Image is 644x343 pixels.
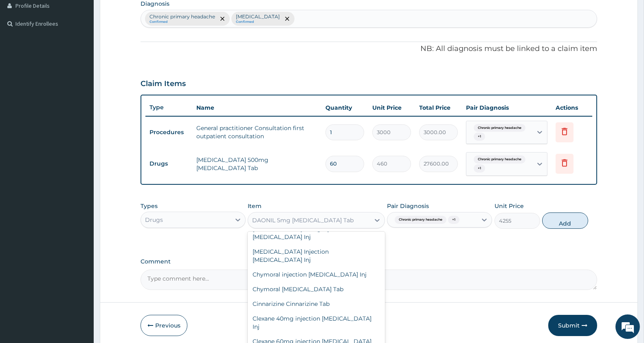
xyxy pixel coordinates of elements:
[248,244,385,267] div: [MEDICAL_DATA] Injection [MEDICAL_DATA] Inj
[248,297,385,311] div: Cinnarizine Cinnarizine Tab
[141,315,187,336] button: Previous
[368,100,415,116] th: Unit Price
[415,100,462,116] th: Total Price
[145,125,192,140] td: Procedures
[141,80,186,89] h3: Claim Items
[548,315,597,336] button: Submit
[248,311,385,334] div: Clexane 40mg injection [MEDICAL_DATA] Inj
[145,216,163,224] div: Drugs
[134,4,153,24] div: Minimize live chat window
[145,100,192,115] th: Type
[284,15,291,22] span: remove selection option
[47,103,112,185] span: We're online!
[321,100,368,116] th: Quantity
[42,46,137,56] div: Chat with us now
[252,216,354,224] div: DAONIL 5mg [MEDICAL_DATA] Tab
[192,120,321,144] td: General practitioner Consultation first outpatient consultation
[236,13,280,20] p: [MEDICAL_DATA]
[219,15,226,22] span: remove selection option
[145,156,192,171] td: Drugs
[474,133,485,141] span: + 1
[495,202,524,210] label: Unit Price
[192,100,321,116] th: Name
[141,44,597,54] p: NB: All diagnosis must be linked to a claim item
[395,216,446,224] span: Chronic primary headache
[552,100,592,116] th: Actions
[462,100,552,116] th: Pair Diagnosis
[149,20,215,24] small: Confirmed
[474,155,525,164] span: Chronic primary headache
[387,202,429,210] label: Pair Diagnosis
[248,202,262,210] label: Item
[448,216,459,224] span: + 1
[15,41,33,61] img: d_794563401_company_1708531726252_794563401
[474,164,485,173] span: + 1
[141,203,158,210] label: Types
[236,20,280,24] small: Confirmed
[192,152,321,176] td: [MEDICAL_DATA] 500mg [MEDICAL_DATA] Tab
[248,221,385,244] div: [MEDICAL_DATA] 50mg injection [MEDICAL_DATA] Inj
[542,212,588,229] button: Add
[4,223,155,251] textarea: Type your message and hit 'Enter'
[248,282,385,297] div: Chymoral [MEDICAL_DATA] Tab
[248,267,385,282] div: Chymoral injection [MEDICAL_DATA] Inj
[149,13,215,20] p: Chronic primary headache
[141,258,597,265] label: Comment
[474,124,525,132] span: Chronic primary headache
